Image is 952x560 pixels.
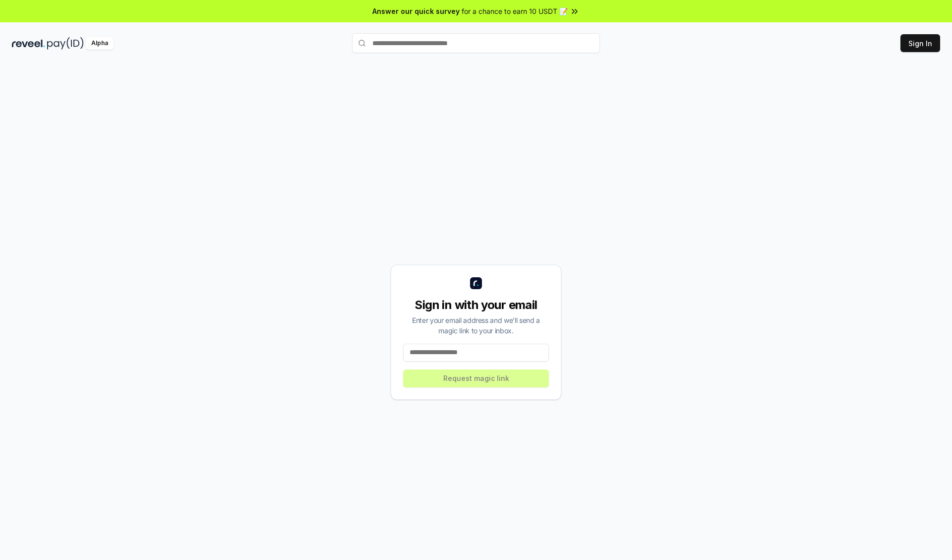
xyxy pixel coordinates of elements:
div: Alpha [86,37,114,50]
span: Answer our quick survey [372,6,460,16]
div: Sign in with your email [403,297,549,313]
img: reveel_dark [12,37,45,50]
div: Enter your email address and we’ll send a magic link to your inbox. [403,315,549,336]
img: pay_id [47,37,84,50]
span: for a chance to earn 10 USDT 📝 [462,6,568,16]
button: Sign In [900,34,940,52]
img: logo_small [470,277,482,289]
